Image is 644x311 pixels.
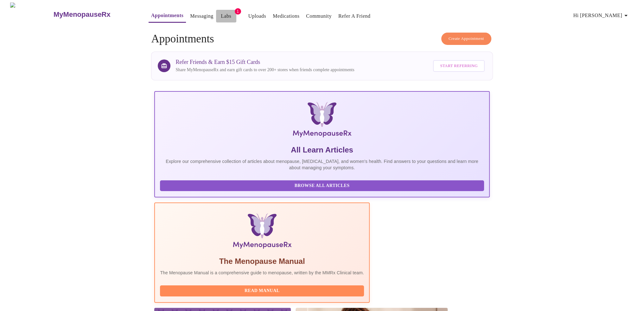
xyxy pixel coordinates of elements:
[10,3,53,26] img: MyMenopauseRx Logo
[235,8,241,15] span: 1
[338,12,371,21] a: Refer a Friend
[149,9,186,23] button: Appointments
[160,256,364,266] h5: The Menopause Manual
[270,10,302,22] button: Medications
[160,270,364,276] p: The Menopause Manual is a comprehensive guide to menopause, written by the MMRx Clinical team.
[306,12,332,21] a: Community
[248,12,266,21] a: Uploads
[175,59,354,65] h3: Refer Friends & Earn $15 Gift Cards
[441,33,491,45] button: Create Appointment
[166,287,358,295] span: Read Manual
[216,10,236,22] button: Labs
[160,158,484,171] p: Explore our comprehensive collection of articles about menopause, [MEDICAL_DATA], and women's hea...
[273,12,299,21] a: Medications
[210,102,433,140] img: MyMenopauseRx Logo
[573,11,630,20] span: Hi [PERSON_NAME]
[160,285,364,296] button: Read Manual
[221,12,231,21] a: Labs
[54,10,111,19] h3: MyMenopauseRx
[192,213,331,251] img: Menopause Manual
[160,180,484,191] button: Browse All Articles
[336,10,373,22] button: Refer a Friend
[166,182,477,190] span: Browse All Articles
[160,145,484,155] h5: All Learn Articles
[246,10,269,22] button: Uploads
[151,33,493,45] h4: Appointments
[53,3,136,26] a: MyMenopauseRx
[440,62,477,70] span: Start Referring
[151,11,183,20] a: Appointments
[303,10,334,22] button: Community
[175,67,354,73] p: Share MyMenopauseRx and earn gift cards to over 200+ stores when friends complete appointments
[190,12,213,21] a: Messaging
[449,35,484,42] span: Create Appointment
[188,10,216,22] button: Messaging
[431,57,486,75] a: Start Referring
[571,9,632,22] button: Hi [PERSON_NAME]
[160,288,366,293] a: Read Manual
[160,183,485,188] a: Browse All Articles
[433,60,484,72] button: Start Referring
